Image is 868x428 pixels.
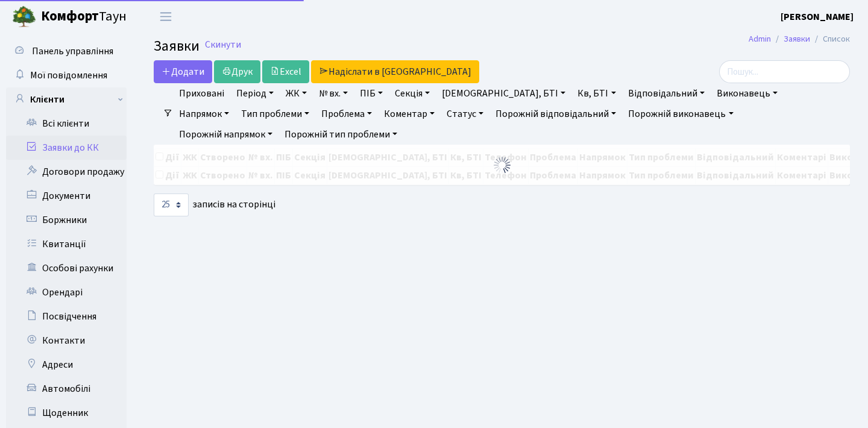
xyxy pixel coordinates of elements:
[442,104,488,124] a: Статус
[6,377,127,401] a: Автомобілі
[6,401,127,425] a: Щоденник
[810,33,850,46] li: Список
[719,60,850,83] input: Пошук...
[41,7,99,26] b: Комфорт
[154,194,275,216] label: записів на сторінці
[6,232,127,256] a: Квитанції
[379,104,439,124] a: Коментар
[491,104,621,124] a: Порожній відповідальний
[6,63,127,87] a: Мої повідомлення
[6,280,127,304] a: Орендарі
[154,60,212,83] a: Додати
[6,87,127,112] a: Клієнти
[236,104,314,124] a: Тип проблеми
[6,304,127,329] a: Посвідчення
[32,45,113,58] span: Панель управління
[712,83,782,104] a: Виконавець
[281,83,312,104] a: ЖК
[154,36,200,57] span: Заявки
[781,10,854,24] b: [PERSON_NAME]
[623,104,738,124] a: Порожній виконавець
[6,160,127,184] a: Договори продажу
[492,156,512,175] img: Обробка...
[174,104,234,124] a: Напрямок
[6,256,127,280] a: Особові рахунки
[174,83,229,104] a: Приховані
[623,83,709,104] a: Відповідальний
[311,60,479,83] a: Надіслати в [GEOGRAPHIC_DATA]
[162,65,204,78] span: Додати
[231,83,278,104] a: Період
[781,10,854,24] a: [PERSON_NAME]
[174,124,277,145] a: Порожній напрямок
[355,83,388,104] a: ПІБ
[280,124,402,145] a: Порожній тип проблеми
[6,112,127,136] a: Всі клієнти
[214,60,260,83] a: Друк
[314,83,353,104] a: № вх.
[390,83,435,104] a: Секція
[749,33,771,45] a: Admin
[731,27,868,52] nav: breadcrumb
[151,7,181,27] button: Переключити навігацію
[6,184,127,208] a: Документи
[12,5,36,29] img: logo.png
[437,83,570,104] a: [DEMOGRAPHIC_DATA], БТІ
[262,60,309,83] a: Excel
[6,353,127,377] a: Адреси
[30,69,107,82] span: Мої повідомлення
[6,39,127,63] a: Панель управління
[6,136,127,160] a: Заявки до КК
[6,329,127,353] a: Контакти
[154,194,189,216] select: записів на сторінці
[316,104,377,124] a: Проблема
[573,83,620,104] a: Кв, БТІ
[205,39,241,51] a: Скинути
[784,33,810,45] a: Заявки
[41,7,127,27] span: Таун
[6,208,127,232] a: Боржники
